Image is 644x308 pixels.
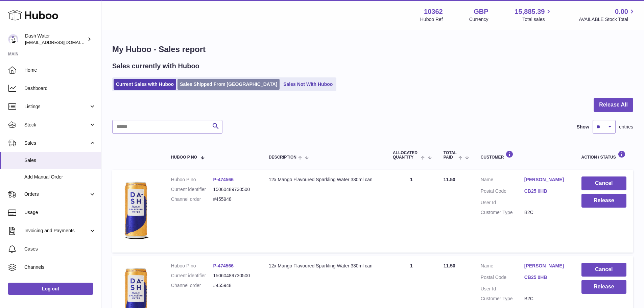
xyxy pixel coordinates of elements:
[481,209,524,216] dt: Customer Type
[444,177,455,182] span: 11.50
[8,34,18,44] img: internalAdmin-10362@internal.huboo.com
[177,79,280,90] a: Sales Shipped From [GEOGRAPHIC_DATA]
[24,85,96,92] span: Dashboard
[515,7,545,16] span: 15,885.39
[481,188,524,196] dt: Postal Code
[112,44,633,55] h1: My Huboo - Sales report
[481,150,568,160] div: Customer
[25,40,99,45] span: [EMAIL_ADDRESS][DOMAIN_NAME]
[213,273,255,279] dd: 15060489730500
[171,186,213,193] dt: Current identifier
[213,186,255,193] dd: 15060489730500
[469,16,488,23] div: Currency
[24,246,96,252] span: Cases
[24,67,96,73] span: Home
[481,295,524,302] dt: Customer Type
[24,174,96,180] span: Add Manual Order
[171,273,213,279] dt: Current identifier
[24,103,89,110] span: Listings
[444,151,457,160] span: Total paid
[24,140,89,146] span: Sales
[581,280,626,294] button: Release
[119,176,153,244] img: 103621706197908.png
[24,157,96,164] span: Sales
[594,98,633,112] button: Release All
[213,177,234,182] a: P-474566
[481,274,524,282] dt: Postal Code
[213,282,255,289] dd: #455948
[24,209,96,216] span: Usage
[581,150,626,160] div: Action / Status
[524,188,568,194] a: CB25 0HB
[213,263,234,268] a: P-474566
[269,263,379,269] div: 12x Mango Flavoured Sparkling Water 330ml can
[524,176,568,183] a: [PERSON_NAME]
[524,263,568,269] a: [PERSON_NAME]
[424,7,443,16] strong: 10362
[24,122,89,128] span: Stock
[481,176,524,185] dt: Name
[269,155,296,160] span: Description
[524,274,568,281] a: CB25 0HB
[481,263,524,271] dt: Name
[386,170,437,253] td: 1
[524,295,568,302] dd: B2C
[171,263,213,269] dt: Huboo P no
[579,7,636,23] a: 0.00 AVAILABLE Stock Total
[581,176,626,190] button: Cancel
[474,7,488,16] strong: GBP
[8,283,93,295] a: Log out
[444,263,455,268] span: 11.50
[615,7,628,16] span: 0.00
[213,196,255,203] dd: #455948
[515,7,552,23] a: 15,885.39 Total sales
[481,199,524,206] dt: User Id
[281,79,335,90] a: Sales Not With Huboo
[24,264,96,270] span: Channels
[420,16,443,23] div: Huboo Ref
[171,282,213,289] dt: Channel order
[114,79,176,90] a: Current Sales with Huboo
[269,176,379,183] div: 12x Mango Flavoured Sparkling Water 330ml can
[522,16,552,23] span: Total sales
[481,286,524,292] dt: User Id
[577,124,589,130] label: Show
[112,62,199,71] h2: Sales currently with Huboo
[171,155,197,160] span: Huboo P no
[524,209,568,216] dd: B2C
[619,124,633,130] span: entries
[24,228,89,234] span: Invoicing and Payments
[579,16,636,23] span: AVAILABLE Stock Total
[581,194,626,208] button: Release
[171,196,213,203] dt: Channel order
[393,151,420,160] span: ALLOCATED Quantity
[581,263,626,277] button: Cancel
[25,33,86,46] div: Dash Water
[171,176,213,183] dt: Huboo P no
[24,191,89,197] span: Orders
